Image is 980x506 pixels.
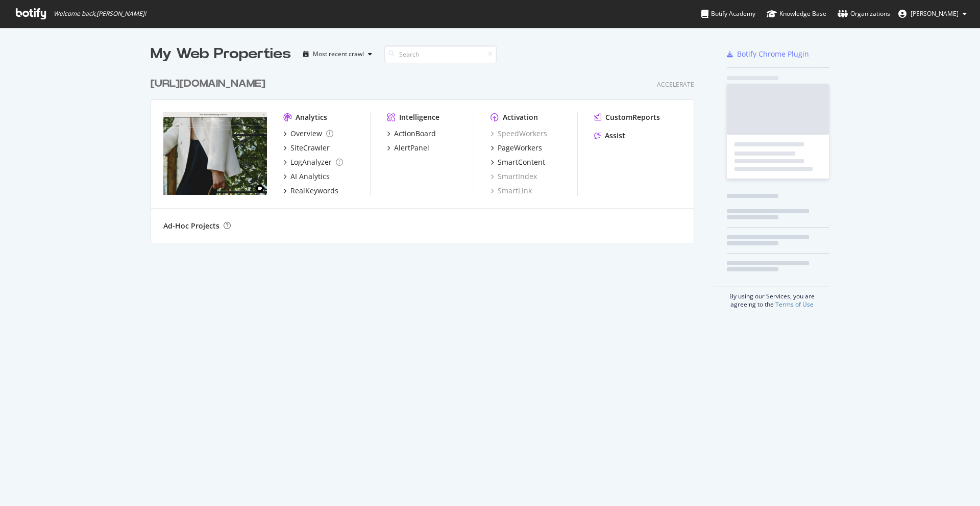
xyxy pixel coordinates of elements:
button: [PERSON_NAME] [890,6,975,22]
div: Ad-Hoc Projects [163,221,219,231]
span: Welcome back, [PERSON_NAME] ! [54,10,146,18]
div: My Web Properties [151,44,291,64]
a: PageWorkers [491,143,542,153]
div: Intelligence [399,112,439,122]
div: ActionBoard [394,129,436,139]
div: AlertPanel [394,143,429,153]
div: SiteCrawler [290,143,330,153]
div: RealKeywords [290,186,338,196]
a: AI Analytics [283,171,330,182]
a: RealKeywords [283,186,338,196]
a: SiteCrawler [283,143,330,153]
button: Most recent crawl [299,46,376,62]
a: [URL][DOMAIN_NAME] [151,77,269,91]
a: Overview [283,129,333,139]
a: SmartIndex [491,171,537,182]
div: CustomReports [605,112,660,122]
a: SmartLink [491,186,532,196]
a: SpeedWorkers [491,129,547,139]
a: Assist [594,131,625,141]
input: Search [384,45,497,63]
div: Most recent crawl [313,51,364,57]
a: CustomReports [594,112,660,122]
div: Botify Chrome Plugin [737,49,809,59]
div: LogAnalyzer [290,157,332,167]
div: grid [151,64,702,243]
a: SmartContent [491,157,545,167]
a: LogAnalyzer [283,157,343,167]
div: AI Analytics [290,171,330,182]
a: Terms of Use [775,300,814,309]
div: Overview [290,129,322,139]
div: Analytics [296,112,327,122]
a: ActionBoard [387,129,436,139]
div: Botify Academy [701,9,755,19]
div: Knowledge Base [767,9,826,19]
div: Accelerate [657,80,694,89]
div: By using our Services, you are agreeing to the [714,287,829,309]
div: Activation [503,112,538,122]
a: Botify Chrome Plugin [727,49,809,59]
div: [URL][DOMAIN_NAME] [151,77,265,91]
a: AlertPanel [387,143,429,153]
img: https://demellierlondon.com/ [163,112,267,195]
span: Claudia Hackett [911,9,959,18]
div: SmartContent [498,157,545,167]
div: PageWorkers [498,143,542,153]
div: Assist [605,131,625,141]
div: Organizations [838,9,890,19]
